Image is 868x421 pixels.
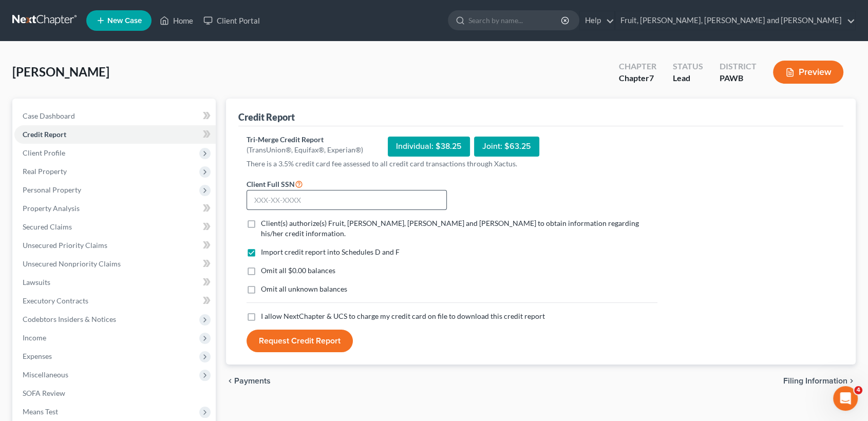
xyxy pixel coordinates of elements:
div: Chapter [619,61,656,72]
span: Omit all unknown balances [261,284,347,293]
button: Preview [773,61,843,84]
span: Property Analysis [23,204,80,213]
span: Secured Claims [23,222,72,231]
span: Real Property [23,167,67,176]
a: Lawsuits [14,273,216,292]
span: Client(s) authorize(s) Fruit, [PERSON_NAME], [PERSON_NAME] and [PERSON_NAME] to obtain informatio... [261,219,639,238]
span: Personal Property [23,185,81,194]
span: Unsecured Nonpriority Claims [23,259,121,268]
div: Lead [673,72,703,84]
div: Chapter [619,72,656,84]
a: SOFA Review [14,384,216,403]
a: Home [155,11,198,30]
span: [PERSON_NAME] [12,64,109,79]
span: Import credit report into Schedules D and F [261,247,400,256]
input: XXX-XX-XXXX [247,190,447,210]
span: Lawsuits [23,278,50,286]
a: Fruit, [PERSON_NAME], [PERSON_NAME] and [PERSON_NAME] [615,11,855,30]
span: Codebtors Insiders & Notices [23,315,116,323]
a: Case Dashboard [14,107,216,125]
div: Joint: $63.25 [474,137,539,157]
button: chevron_left Payments [226,377,271,385]
a: Executory Contracts [14,292,216,310]
a: Secured Claims [14,218,216,236]
button: Filing Information chevron_right [783,377,856,385]
span: Expenses [23,352,52,360]
a: Unsecured Nonpriority Claims [14,255,216,273]
a: Unsecured Priority Claims [14,236,216,255]
a: Credit Report [14,125,216,144]
span: SOFA Review [23,389,65,397]
span: 4 [854,386,862,394]
span: Executory Contracts [23,296,88,305]
div: (TransUnion®, Equifax®, Experian®) [247,145,363,155]
div: Status [673,61,703,72]
i: chevron_left [226,377,234,385]
div: Individual: $38.25 [388,137,470,157]
span: I allow NextChapter & UCS to charge my credit card on file to download this credit report [261,312,545,320]
div: District [720,61,757,72]
div: Tri-Merge Credit Report [247,135,363,145]
span: Case Dashboard [23,111,75,120]
div: PAWB [720,72,757,84]
div: Credit Report [238,111,295,123]
span: New Case [107,17,142,25]
button: Request Credit Report [247,330,353,352]
a: Help [580,11,614,30]
a: Client Portal [198,11,265,30]
input: Search by name... [468,11,562,30]
a: Property Analysis [14,199,216,218]
span: 7 [649,73,654,83]
span: Filing Information [783,377,847,385]
span: Unsecured Priority Claims [23,241,107,250]
span: Omit all $0.00 balances [261,266,335,275]
span: Client Profile [23,148,65,157]
span: Income [23,333,46,342]
span: Means Test [23,407,58,416]
span: Credit Report [23,130,66,139]
span: Payments [234,377,271,385]
span: Miscellaneous [23,370,68,379]
i: chevron_right [847,377,856,385]
span: Client Full SSN [247,180,295,188]
p: There is a 3.5% credit card fee assessed to all credit card transactions through Xactus. [247,159,657,169]
iframe: Intercom live chat [833,386,858,411]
